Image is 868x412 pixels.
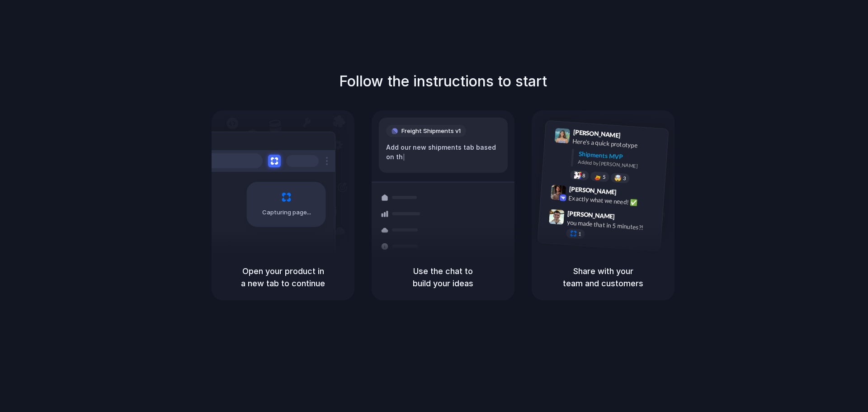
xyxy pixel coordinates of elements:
[339,71,547,92] h1: Follow the instructions to start
[603,175,606,180] span: 5
[618,213,636,223] span: 9:47 AM
[566,218,657,233] div: you made that in 5 minutes?!
[619,188,638,199] span: 9:42 AM
[614,175,622,181] div: 🤯
[222,265,344,289] h5: Open your product in a new tab to continue
[262,208,312,217] span: Capturing page
[578,158,661,171] div: Added by [PERSON_NAME]
[382,265,504,289] h5: Use the chat to build your ideas
[582,173,585,178] span: 8
[623,132,642,142] span: 9:41 AM
[542,265,664,289] h5: Share with your team and customers
[578,232,581,237] span: 1
[567,208,615,222] span: [PERSON_NAME]
[568,193,659,208] div: Exactly what we need! ✅
[573,127,621,140] span: [PERSON_NAME]
[572,137,663,152] div: Here's a quick prototype
[401,127,461,136] span: Freight Shipments v1
[569,184,617,197] span: [PERSON_NAME]
[623,176,626,181] span: 3
[386,142,500,162] div: Add our new shipments tab based on th
[578,149,662,164] div: Shipments MVP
